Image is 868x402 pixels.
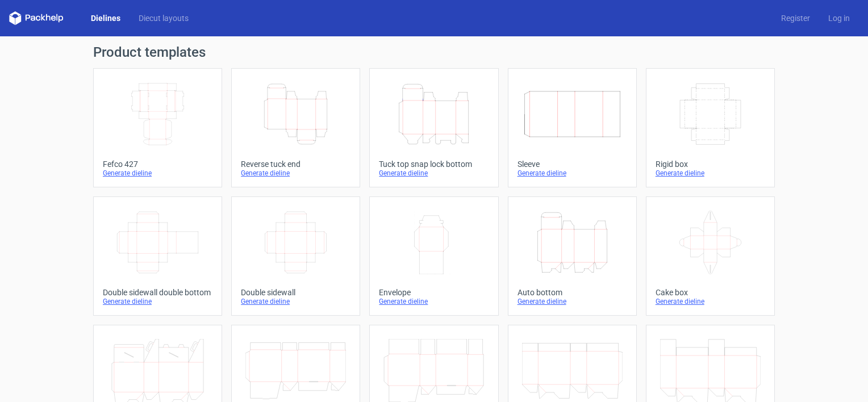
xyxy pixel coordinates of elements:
div: Auto bottom [518,288,627,297]
div: Cake box [656,288,765,297]
div: Fefco 427 [103,160,212,169]
div: Generate dieline [656,297,765,306]
a: Log in [819,12,859,24]
a: Rigid boxGenerate dieline [646,68,775,187]
div: Tuck top snap lock bottom [379,160,489,169]
a: EnvelopeGenerate dieline [369,196,498,316]
div: Reverse tuck end [241,160,350,169]
div: Generate dieline [241,169,350,178]
div: Generate dieline [241,297,350,306]
a: Tuck top snap lock bottomGenerate dieline [369,68,498,187]
div: Generate dieline [103,297,212,306]
a: Dielines [82,12,130,24]
a: SleeveGenerate dieline [508,68,637,187]
div: Double sidewall [241,288,350,297]
div: Sleeve [518,160,627,169]
div: Envelope [379,288,489,297]
div: Generate dieline [379,297,489,306]
a: Register [772,12,819,24]
div: Generate dieline [518,297,627,306]
a: Cake boxGenerate dieline [646,196,775,316]
a: Diecut layouts [130,12,198,24]
a: Auto bottomGenerate dieline [508,196,637,316]
a: Reverse tuck endGenerate dieline [231,68,360,187]
a: Double sidewallGenerate dieline [231,196,360,316]
div: Generate dieline [656,169,765,178]
a: Double sidewall double bottomGenerate dieline [93,196,222,316]
div: Generate dieline [103,169,212,178]
div: Generate dieline [518,169,627,178]
div: Generate dieline [379,169,489,178]
a: Fefco 427Generate dieline [93,68,222,187]
div: Rigid box [656,160,765,169]
div: Double sidewall double bottom [103,288,212,297]
h1: Product templates [93,45,775,59]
